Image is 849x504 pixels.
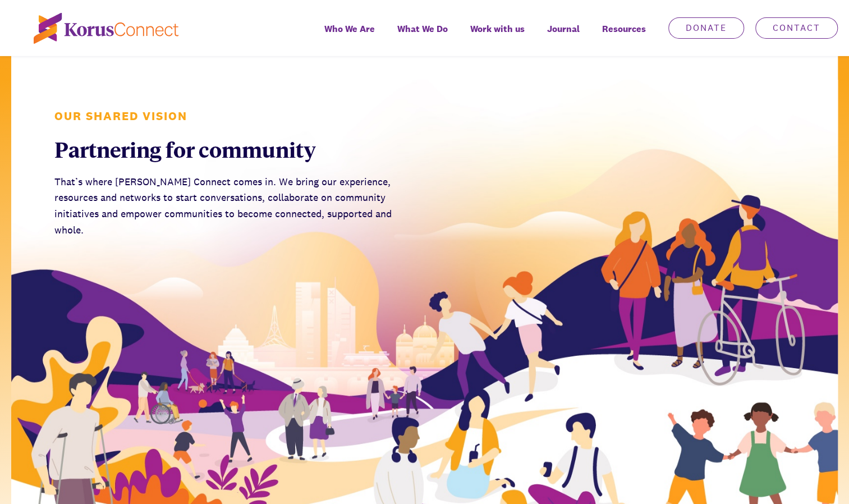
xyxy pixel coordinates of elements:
[54,136,416,163] div: Partnering for community
[397,21,448,37] span: What We Do
[470,21,525,37] span: Work with us
[668,17,744,39] a: Donate
[591,16,657,56] div: Resources
[547,21,580,37] span: Journal
[459,16,536,56] a: Work with us
[54,108,416,124] div: Our Shared Vision
[755,17,838,39] a: Contact
[536,16,591,56] a: Journal
[386,16,459,56] a: What We Do
[34,13,178,44] img: korus-connect%2Fc5177985-88d5-491d-9cd7-4a1febad1357_logo.svg
[324,21,375,37] span: Who We Are
[313,16,386,56] a: Who We Are
[54,174,416,239] div: That’s where [PERSON_NAME] Connect comes in. We bring our experience, resources and networks to s...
